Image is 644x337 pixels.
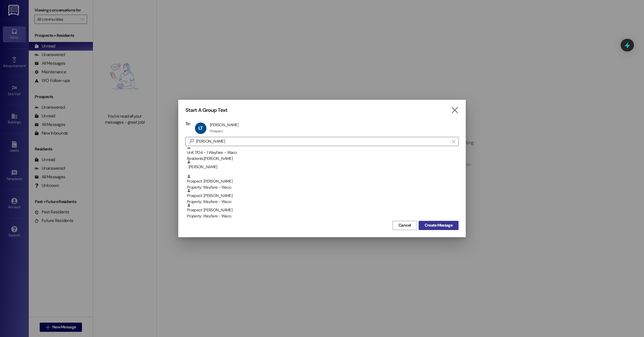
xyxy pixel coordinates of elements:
[392,221,417,230] button: Cancel
[187,184,459,190] div: Property: Wayfare - Waco
[185,189,459,203] div: Prospect: [PERSON_NAME]Property: Wayfare - Waco
[187,199,459,205] div: Property: Wayfare - Waco
[196,137,449,145] input: Search for any contact or apartment
[187,138,196,144] i: 
[187,174,459,191] div: Prospect: [PERSON_NAME]
[198,125,203,131] span: LT
[187,203,459,219] div: Prospect: [PERSON_NAME]
[210,122,239,127] div: [PERSON_NAME]
[187,213,459,219] div: Property: Wayfare - Waco
[451,107,459,113] i: 
[185,107,227,114] h3: Start A Group Text
[185,160,459,174] div: : [PERSON_NAME]
[425,222,453,228] span: Create Message
[185,203,459,217] div: Prospect: [PERSON_NAME]Property: Wayfare - Waco
[185,174,459,189] div: Prospect: [PERSON_NAME]Property: Wayfare - Waco
[210,129,223,133] div: Prospect
[452,139,455,144] i: 
[449,137,458,146] button: Clear text
[187,160,459,170] div: : [PERSON_NAME]
[187,189,459,205] div: Prospect: [PERSON_NAME]
[187,145,459,162] div: Unit: 1704 - 1 Wayfare - Waco
[185,145,459,160] div: Unit: 1704 - 1 Wayfare - WacoResidents:[PERSON_NAME]
[419,221,459,230] button: Create Message
[398,222,411,228] span: Cancel
[185,121,191,126] h3: To:
[187,156,459,162] div: Residents: [PERSON_NAME]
